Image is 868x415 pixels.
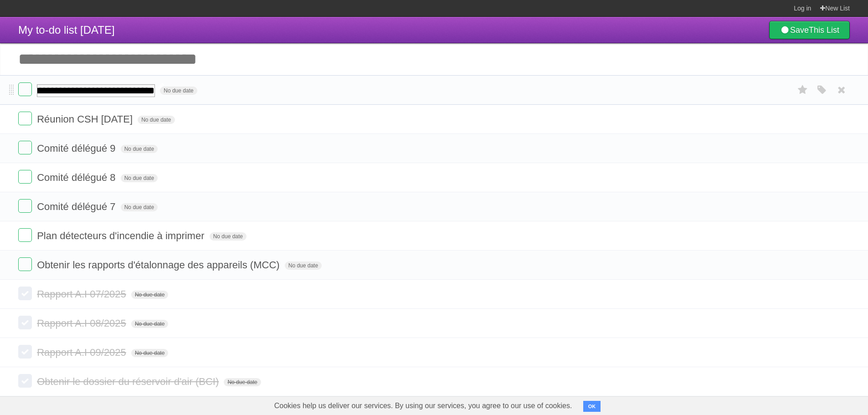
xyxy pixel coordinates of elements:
span: No due date [131,320,168,328]
span: Rapport A.I 08/2025 [37,318,128,329]
label: Done [18,199,32,213]
span: Obtenir le dossier du réservoir d'air (BCI) [37,376,221,387]
span: Cookies help us deliver our services. By using our services, you agree to our use of cookies. [265,397,581,415]
label: Done [18,141,32,154]
span: My to-do list [DATE] [18,24,115,36]
span: No due date [121,203,158,211]
span: Rapport A.I 09/2025 [37,347,128,358]
span: No due date [121,145,158,153]
span: Rapport A.I 07/2025 [37,288,128,300]
label: Done [18,287,32,300]
span: Comité délégué 7 [37,201,118,212]
span: No due date [121,174,158,182]
label: Done [18,228,32,242]
span: No due date [285,261,322,270]
b: This List [809,26,839,35]
span: No due date [138,116,175,124]
a: SaveThis List [769,21,850,39]
span: Obtenir les rapports d'étalonnage des appareils (MCC) [37,259,282,271]
span: Comité délégué 8 [37,172,118,183]
label: Done [18,257,32,271]
label: Done [18,345,32,359]
span: No due date [131,349,168,357]
span: Comité délégué 9 [37,143,118,154]
span: No due date [131,291,168,299]
span: No due date [210,232,247,241]
button: OK [583,401,601,412]
label: Done [18,82,32,96]
label: Done [18,112,32,125]
label: Star task [794,82,812,97]
label: Done [18,316,32,329]
label: Done [18,170,32,184]
span: No due date [224,378,261,386]
label: Done [18,374,32,388]
span: Plan détecteurs d'incendie à imprimer [37,230,206,241]
span: Réunion CSH [DATE] [37,113,135,125]
span: No due date [160,87,197,95]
